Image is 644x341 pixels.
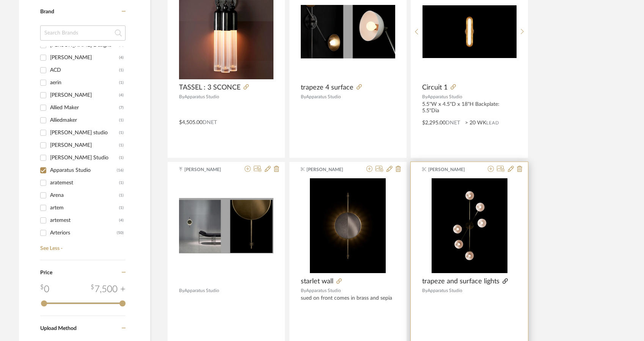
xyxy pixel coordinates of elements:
div: (1) [119,189,124,201]
div: (4) [119,214,124,226]
span: Apparatus Studio [306,94,341,99]
span: Apparatus Studio [306,288,341,293]
div: aerin [50,77,119,89]
div: (1) [119,202,124,214]
span: starlet wall [301,277,333,286]
img: null [179,198,273,253]
span: > 20 WK [465,119,486,127]
span: DNET [446,120,460,126]
img: trapeze and surface lights [432,178,507,273]
div: (1) [119,127,124,139]
span: By [301,288,306,293]
span: [PERSON_NAME] [306,166,354,173]
span: Apparatus Studio [427,94,462,99]
div: (1) [119,77,124,89]
span: [PERSON_NAME] [428,166,476,173]
span: By [301,94,306,99]
div: Allied Maker [50,102,119,114]
div: [PERSON_NAME] studio [50,127,119,139]
input: Search Brands [40,25,126,41]
span: $4,505.00 [179,120,203,125]
span: Upload Method [40,326,77,331]
span: [PERSON_NAME] [184,166,232,173]
div: Apparatus Studio [50,164,117,176]
span: Price [40,270,52,275]
div: (1) [119,139,124,151]
div: (16) [117,164,124,176]
span: trapeze 4 surface [301,83,353,92]
div: 0 [179,178,273,273]
div: 7,500 + [91,283,126,296]
span: Apparatus Studio [184,94,219,99]
div: (4) [119,89,124,101]
img: starlet wall [310,178,386,273]
div: [PERSON_NAME] Studio [50,152,119,164]
div: (1) [119,177,124,189]
span: By [422,94,427,99]
img: Circuit 1 [423,5,517,58]
div: artemest [50,214,119,226]
span: By [422,288,427,293]
div: [PERSON_NAME] [50,89,119,101]
div: Arteriors [50,227,117,239]
img: trapeze 4 surface [301,5,395,58]
div: Alliedmaker [50,114,119,126]
span: By [179,288,184,293]
div: Articolo [50,239,119,251]
div: aratemest [50,177,119,189]
div: 0 [40,283,49,296]
div: ACD [50,64,119,76]
div: artem [50,202,119,214]
div: (4) [119,239,124,251]
span: By [179,94,184,99]
div: (1) [119,64,124,76]
div: 0 [301,178,395,273]
a: See Less - [38,240,126,252]
div: [PERSON_NAME] [50,139,119,151]
div: 0 [422,178,517,273]
span: Circuit 1 [422,83,448,92]
span: Brand [40,9,54,14]
span: $2,295.00 [422,120,446,126]
span: TASSEL : 3 SCONCE [179,83,240,92]
div: 5.5"W x 4.5"D x 18"H Backplate: 5.5"Dia [422,101,517,114]
div: (4) [119,52,124,64]
span: Apparatus Studio [427,288,462,293]
div: Arena [50,189,119,201]
div: (1) [119,114,124,126]
span: trapeze and surface lights [422,277,499,286]
div: sued on front comes in brass and sepia [301,295,395,308]
span: Apparatus Studio [184,288,219,293]
div: (1) [119,152,124,164]
span: DNET [203,120,217,125]
span: Lead [486,120,499,126]
div: (7) [119,102,124,114]
div: [PERSON_NAME] [50,52,119,64]
div: (50) [117,227,124,239]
